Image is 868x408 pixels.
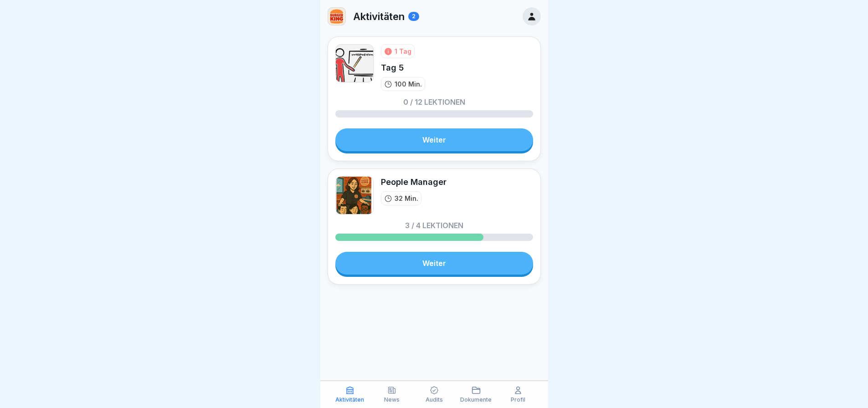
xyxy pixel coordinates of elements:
p: 32 Min. [395,194,418,203]
div: 1 Tag [395,46,411,56]
div: People Manager [381,176,447,188]
p: Aktivitäten [335,397,364,403]
img: xc3x9m9uz5qfs93t7kmvoxs4.png [335,176,374,214]
p: Aktivitäten [353,10,405,22]
img: vy1vuzxsdwx3e5y1d1ft51l0.png [335,44,374,82]
p: 0 / 12 Lektionen [403,98,465,106]
a: Weiter [335,128,533,151]
p: Profil [511,397,525,403]
p: Audits [426,397,443,403]
a: Weiter [335,252,533,275]
p: News [384,397,400,403]
div: 2 [408,12,419,21]
div: Tag 5 [381,62,425,73]
p: Dokumente [460,397,492,403]
img: w2f18lwxr3adf3talrpwf6id.png [328,8,345,25]
p: 3 / 4 Lektionen [405,222,463,229]
p: 100 Min. [395,79,422,89]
